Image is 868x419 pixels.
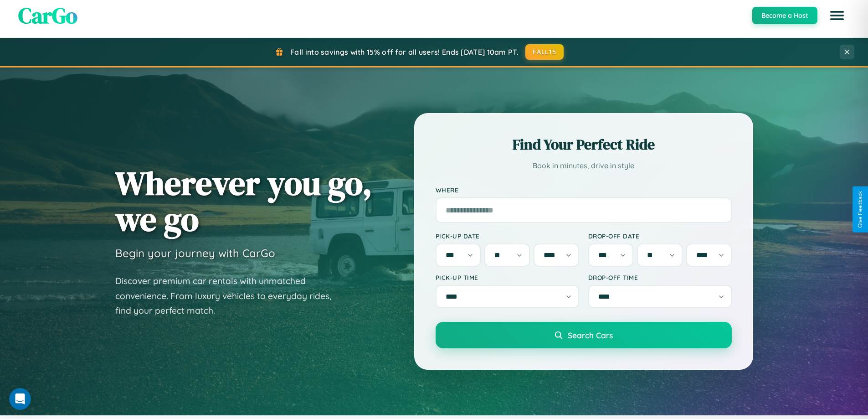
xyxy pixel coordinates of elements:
label: Drop-off Date [588,232,732,240]
label: Where [436,186,732,194]
div: Give Feedback [857,191,863,228]
p: Book in minutes, drive in style [436,159,732,172]
h2: Find Your Perfect Ride [436,134,732,155]
iframe: Intercom live chat [9,388,31,410]
button: Search Cars [436,322,732,348]
h3: Begin your journey with CarGo [115,246,275,260]
label: Drop-off Time [588,274,732,281]
button: Become a Host [752,7,817,24]
span: Fall into savings with 15% off for all users! Ends [DATE] 10am PT. [290,47,519,57]
label: Pick-up Time [436,274,579,281]
span: CarGo [18,0,77,31]
span: Search Cars [568,330,613,340]
button: Open menu [824,3,850,28]
label: Pick-up Date [436,232,579,240]
button: FALL15 [525,44,564,60]
h1: Wherever you go, we go [115,165,372,237]
p: Discover premium car rentals with unmatched convenience. From luxury vehicles to everyday rides, ... [115,274,343,318]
